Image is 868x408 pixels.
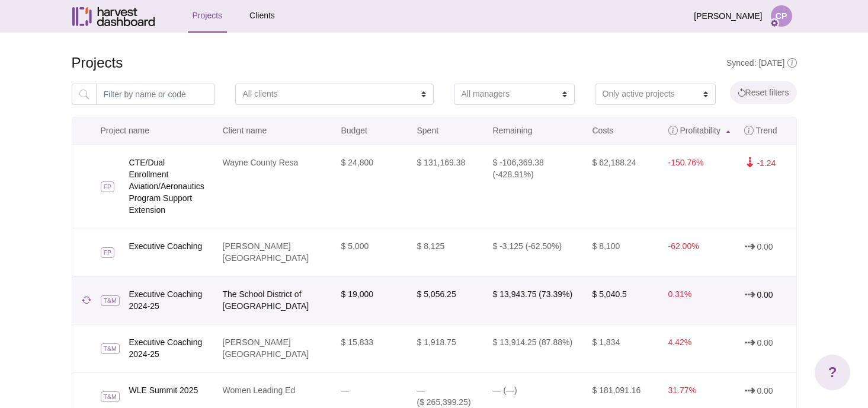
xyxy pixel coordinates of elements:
[101,343,120,354] span: T&M
[486,145,585,228] td: $ -106,369.38 (-428.91%)
[334,228,410,276] td: $ 5,000
[757,338,773,348] span: 0.00
[668,158,704,167] span: -150.76%
[129,157,216,216] a: CTE/Dual Enrollment Aviation/Aeronautics Program Support Extension
[744,337,755,349] span: ⇢
[101,295,120,306] span: T&M
[694,5,762,27] span: [PERSON_NAME]
[410,117,486,144] a: Spent
[82,297,91,304] img: sync_now-9c84e01d8e912370ba7b9fb2087a1ae7f330ac19c7649f77bb8f951fbc3f49ac.svg
[101,247,115,258] span: FP
[129,336,216,360] a: Executive Coaching 2024-25
[223,385,296,395] a: Women Leading Ed
[79,90,89,99] img: magnifying_glass-9633470533d9fd158e8a2866facaf6f50ffe4556dd3e3cea1e8f9016ea29b4ad.svg
[828,362,837,383] span: ?
[661,117,737,144] a: Profitability
[334,145,410,228] td: $ 24,800
[592,241,620,251] span: $ 8,100
[334,276,410,324] td: $ 19,000
[592,385,641,395] span: $ 181,091.16
[592,289,627,299] span: $ 5,040.5
[744,385,755,397] span: ⇢
[72,7,155,26] img: Harvest Dashboard
[72,55,797,72] h4: Projects
[592,337,620,347] span: $ 1,834
[101,181,115,192] span: FP
[730,81,797,104] button: Reset filters
[223,158,299,167] a: Wayne County Resa
[334,117,410,144] a: Budget
[72,117,216,144] a: Project name
[592,158,636,167] span: $ 62,188.24
[757,158,776,168] span: -1.24
[129,384,216,396] a: WLE Summit 2025
[96,84,215,105] input: Filter by name or code
[410,324,486,372] td: $ 1,918.75
[585,117,661,144] a: Costs
[101,391,120,402] span: T&M
[410,228,486,276] td: $ 8,125
[334,324,410,372] td: $ 15,833
[223,241,309,263] a: [PERSON_NAME][GEOGRAPHIC_DATA]
[757,386,773,396] span: 0.00
[486,117,585,144] a: Remaining
[757,242,773,251] span: 0.00
[770,18,779,28] img: cog-e4e9bd55705c3e84b875c42d266d06cbe174c2c802f3baa39dd1ae1459a526d9.svg
[668,385,696,395] span: 31.77%
[738,88,745,97] img: reset-bc4064c213aae549e03720cbf3fb1d619a9d78388896aee0bf01f396d2264aee.svg
[486,276,585,324] td: $ 13,943.75 (73.39%)
[486,324,585,372] td: $ 13,914.25 (87.88%)
[744,157,755,169] span: ⇣
[744,241,755,253] span: ⇢
[410,276,486,324] td: $ 5,056.25
[726,130,730,133] img: sort_asc-486e9ffe7a5d0b5d827ae023700817ec45ee8f01fe4fbbf760f7c6c7b9d19fda.svg
[726,58,797,68] span: Synced: [DATE]
[737,117,796,144] a: Trend
[223,337,309,359] a: [PERSON_NAME][GEOGRAPHIC_DATA]
[410,145,486,228] td: $ 131,169.38
[486,228,585,276] td: $ -3,125 (-62.50%)
[129,288,216,312] a: Executive Coaching 2024-25
[223,289,309,311] a: The School District of [GEOGRAPHIC_DATA]
[744,289,755,301] span: ⇢
[668,337,692,347] span: 4.42%
[216,117,334,144] a: Client name
[757,290,773,299] span: 0.00
[668,241,699,251] span: -62.00%
[668,289,692,299] span: 0.31%
[129,240,216,252] a: Executive Coaching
